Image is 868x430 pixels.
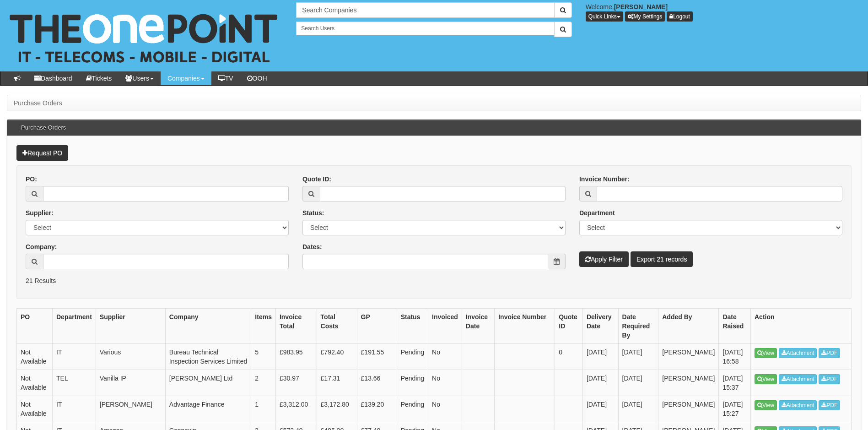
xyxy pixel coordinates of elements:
[161,71,211,85] a: Companies
[658,344,719,370] td: [PERSON_NAME]
[79,71,119,85] a: Tickets
[428,309,462,344] th: Invoiced
[302,174,331,184] label: Quote ID:
[165,309,251,344] th: Company
[119,71,161,85] a: Users
[582,344,618,370] td: [DATE]
[275,344,317,370] td: £983.95
[719,396,751,422] td: [DATE] 15:27
[357,344,397,370] td: £191.55
[428,370,462,396] td: No
[658,396,719,422] td: [PERSON_NAME]
[317,370,357,396] td: £17.31
[779,374,817,384] a: Attachment
[819,374,840,384] a: PDF
[719,309,751,344] th: Date Raised
[16,145,68,161] a: Request PO
[296,22,554,35] input: Search Users
[495,309,555,344] th: Invoice Number
[555,309,583,344] th: Quote ID
[582,396,618,422] td: [DATE]
[751,309,852,344] th: Action
[755,400,777,410] a: View
[275,309,317,344] th: Invoice Total
[618,344,658,370] td: [DATE]
[579,174,630,184] label: Invoice Number:
[275,370,317,396] td: £30.97
[165,396,251,422] td: Advantage Finance
[819,400,840,410] a: PDF
[251,396,276,422] td: 1
[555,344,583,370] td: 0
[719,344,751,370] td: [DATE] 16:58
[165,370,251,396] td: [PERSON_NAME] Ltd
[397,396,428,422] td: Pending
[357,309,397,344] th: GP
[357,370,397,396] td: £13.66
[16,120,70,136] h3: Purchase Orders
[667,11,693,22] a: Logout
[317,309,357,344] th: Total Costs
[53,396,96,422] td: IT
[755,374,777,384] a: View
[658,309,719,344] th: Added By
[96,344,165,370] td: Various
[397,344,428,370] td: Pending
[26,242,57,251] label: Company:
[211,71,240,85] a: TV
[53,309,96,344] th: Department
[397,309,428,344] th: Status
[317,396,357,422] td: £3,172.80
[26,208,54,218] label: Supplier:
[779,348,817,358] a: Attachment
[586,11,623,22] button: Quick Links
[428,344,462,370] td: No
[618,370,658,396] td: [DATE]
[96,370,165,396] td: Vanilla IP
[96,396,165,422] td: [PERSON_NAME]
[251,309,276,344] th: Items
[302,208,324,218] label: Status:
[631,251,693,267] a: Export 21 records
[428,396,462,422] td: No
[17,370,53,396] td: Not Available
[53,370,96,396] td: TEL
[397,370,428,396] td: Pending
[14,98,62,108] li: Purchase Orders
[579,251,629,267] button: Apply Filter
[251,370,276,396] td: 2
[819,348,840,358] a: PDF
[26,174,37,184] label: PO:
[779,400,817,410] a: Attachment
[582,309,618,344] th: Delivery Date
[17,309,53,344] th: PO
[755,348,777,358] a: View
[658,370,719,396] td: [PERSON_NAME]
[582,370,618,396] td: [DATE]
[17,344,53,370] td: Not Available
[240,71,274,85] a: OOH
[618,309,658,344] th: Date Required By
[17,396,53,422] td: Not Available
[251,344,276,370] td: 5
[719,370,751,396] td: [DATE] 15:37
[579,208,615,218] label: Department
[462,309,494,344] th: Invoice Date
[357,396,397,422] td: £139.20
[579,2,868,22] div: Welcome,
[275,396,317,422] td: £3,312.00
[614,3,668,11] b: [PERSON_NAME]
[625,11,665,22] a: My Settings
[317,344,357,370] td: £792.40
[27,71,79,85] a: Dashboard
[165,344,251,370] td: Bureau Technical Inspection Services Limited
[96,309,165,344] th: Supplier
[53,344,96,370] td: IT
[302,242,322,251] label: Dates:
[296,2,554,18] input: Search Companies
[26,276,842,285] p: 21 Results
[618,396,658,422] td: [DATE]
